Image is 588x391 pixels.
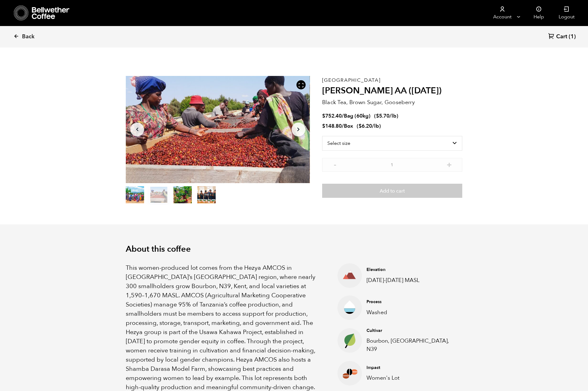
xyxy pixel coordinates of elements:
[344,112,370,119] span: Bag (60kg)
[445,161,453,167] button: +
[344,122,353,130] span: Box
[367,308,453,317] p: Washed
[367,299,453,305] h4: Process
[22,33,35,40] span: Back
[359,122,362,130] span: $
[374,112,398,119] span: ( )
[376,112,389,119] bdi: 5.70
[322,98,462,107] p: Black Tea, Brown Sugar, Gooseberry
[569,33,576,40] span: (1)
[126,244,462,254] h2: About this coffee
[331,161,339,167] button: -
[367,328,453,334] h4: Cultivar
[322,112,325,119] span: $
[322,86,462,96] h2: [PERSON_NAME] AA ([DATE])
[367,365,453,371] h4: Impact
[322,122,325,130] span: $
[372,122,379,130] span: /lb
[322,184,462,198] button: Add to cart
[322,122,342,130] bdi: 148.80
[342,112,344,119] span: /
[367,276,453,284] p: [DATE]-[DATE] MASL
[367,337,453,353] p: Bourbon, [GEOGRAPHIC_DATA], N39
[357,122,381,130] span: ( )
[367,374,453,382] p: Women's Lot
[359,122,372,130] bdi: 6.20
[556,33,567,40] span: Cart
[548,33,576,41] a: Cart (1)
[389,112,396,119] span: /lb
[342,122,344,130] span: /
[322,112,342,119] bdi: 752.40
[376,112,379,119] span: $
[367,267,453,273] h4: Elevation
